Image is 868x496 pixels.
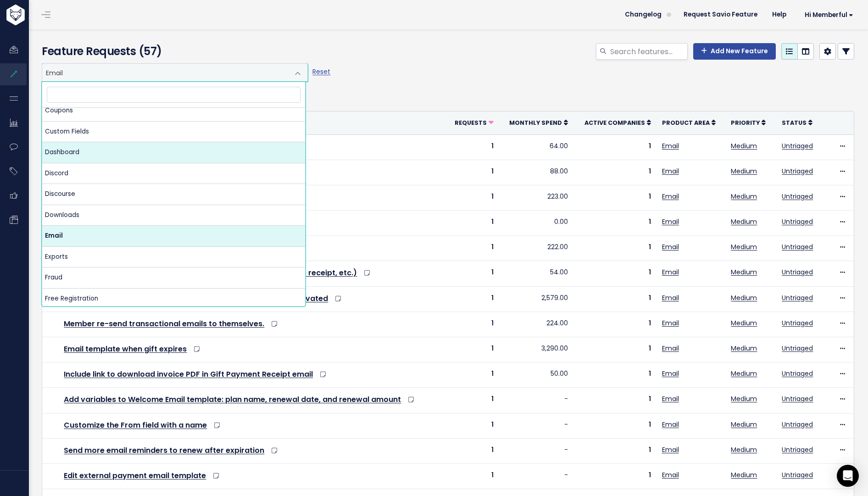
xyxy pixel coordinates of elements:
a: Medium [731,420,757,429]
a: Untriaged [782,420,813,429]
td: - [499,463,573,489]
td: 1 [446,463,499,489]
a: Medium [731,141,757,150]
td: 1 [446,337,499,362]
td: 222.00 [499,236,573,261]
td: 1 [573,312,656,337]
span: Active companies [584,119,645,127]
a: Untriaged [782,318,813,328]
a: Untriaged [782,242,813,251]
a: Email [662,293,679,302]
td: 1 [446,388,499,413]
a: Medium [731,268,757,277]
a: Untriaged [782,470,813,479]
input: Search features... [609,43,688,60]
td: 0.00 [499,211,573,236]
td: 1 [573,134,656,160]
td: 1 [573,160,656,185]
a: Untriaged [782,167,813,176]
span: Monthly spend [509,119,562,127]
span: Changelog [625,11,662,18]
td: 1 [573,413,656,438]
a: Include link to download invoice PDF in Gift Payment Receipt email [64,369,313,379]
a: Request Savio Feature [676,8,765,22]
td: 1 [446,134,499,160]
a: Untriaged [782,141,813,150]
a: Email [662,217,679,226]
span: Hi Memberful [805,11,853,18]
td: 1 [573,388,656,413]
a: Untriaged [782,268,813,277]
td: 1 [446,211,499,236]
a: Medium [731,394,757,403]
a: Untriaged [782,344,813,353]
a: Untriaged [782,394,813,403]
a: Medium [731,470,757,479]
a: Email [662,344,679,353]
td: 1 [573,337,656,362]
a: Priority [731,118,766,127]
a: Medium [731,344,757,353]
a: Active companies [584,118,651,127]
span: Email [42,64,289,81]
td: 1 [573,286,656,312]
a: Medium [731,293,757,302]
td: 3,290.00 [499,337,573,362]
ul: Filter feature requests [42,89,854,104]
td: 54.00 [499,261,573,286]
td: 1 [573,185,656,210]
td: 1 [446,185,499,210]
div: Open Intercom Messenger [837,465,859,487]
td: 1 [446,286,499,312]
a: Email [662,192,679,201]
td: - [499,413,573,438]
a: Email template when gift expires [64,344,187,354]
a: Untriaged [782,445,813,454]
a: Add variables to Welcome Email template: plan name, renewal date, and renewal amount [64,394,401,405]
td: 50.00 [499,362,573,388]
span: Requests [455,119,487,127]
a: Medium [731,217,757,226]
td: 1 [446,362,499,388]
a: Medium [731,445,757,454]
td: 223.00 [499,185,573,210]
a: Monthly spend [509,118,568,127]
td: 1 [446,438,499,463]
li: Free Registration [42,289,305,309]
a: Email [662,141,679,150]
a: Status [782,118,812,127]
td: 224.00 [499,312,573,337]
img: logo-white.9d6f32f41409.svg [4,5,75,25]
a: Medium [731,167,757,176]
a: Email [662,167,679,176]
li: Email [42,226,305,246]
span: Product Area [662,119,710,127]
a: Hi Memberful [794,8,861,22]
td: 1 [446,236,499,261]
a: Medium [731,318,757,328]
a: Product Area [662,118,716,127]
td: - [499,388,573,413]
a: Untriaged [782,369,813,378]
a: Medium [731,192,757,201]
td: 1 [573,261,656,286]
td: 1 [446,312,499,337]
a: Email [662,318,679,328]
a: Medium [731,242,757,251]
a: Untriaged [782,293,813,302]
td: 1 [573,438,656,463]
a: Reset [312,67,330,76]
a: Untriaged [782,192,813,201]
td: 1 [573,236,656,261]
li: Downloads [42,205,305,226]
a: Member re-send transactional emails to themselves. [64,318,264,329]
td: 1 [573,463,656,489]
a: Email [662,369,679,378]
h4: Feature Requests (57) [42,43,304,60]
a: Customize the From field with a name [64,420,207,430]
a: Medium [731,369,757,378]
a: Send more email reminders to renew after expiration [64,445,264,456]
td: 1 [573,211,656,236]
span: Priority [731,119,760,127]
li: Exports [42,247,305,268]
